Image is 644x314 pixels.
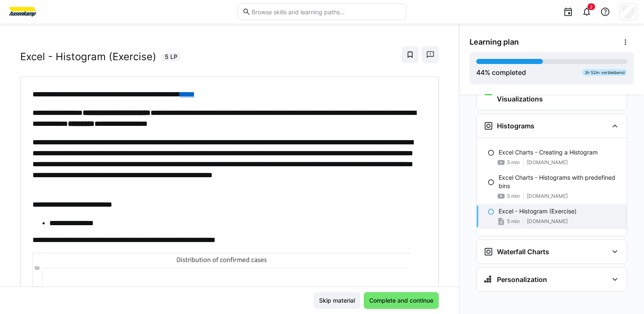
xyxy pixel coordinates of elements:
[368,296,435,305] span: Complete and continue
[527,159,568,166] span: [DOMAIN_NAME]
[364,292,439,309] button: Complete and continue
[497,247,549,256] h3: Waterfall Charts
[527,193,568,200] span: [DOMAIN_NAME]
[314,292,360,309] button: Skip material
[499,148,598,157] p: Excel Charts - Creating a Histogram
[251,8,402,16] input: Browse skills and learning paths...
[527,218,568,225] span: [DOMAIN_NAME]
[476,68,485,77] span: 44
[497,86,608,103] h3: Excel - De-[MEDICAL_DATA] Visualizations
[507,193,520,200] span: 5 min
[507,218,520,225] span: 5 min
[499,207,577,216] p: Excel - Histogram (Exercise)
[165,53,177,61] span: 5 LP
[318,296,356,305] span: Skip material
[497,275,547,284] h3: Personalization
[476,67,526,77] div: % completed
[470,37,519,47] span: Learning plan
[497,122,534,130] h3: Histograms
[582,69,627,76] div: 3h 52m verbleibend
[590,4,593,9] span: 2
[499,173,620,190] p: Excel Charts - Histograms with predefined bins
[507,159,520,166] span: 5 min
[20,51,156,63] h2: Excel - Histogram (Exercise)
